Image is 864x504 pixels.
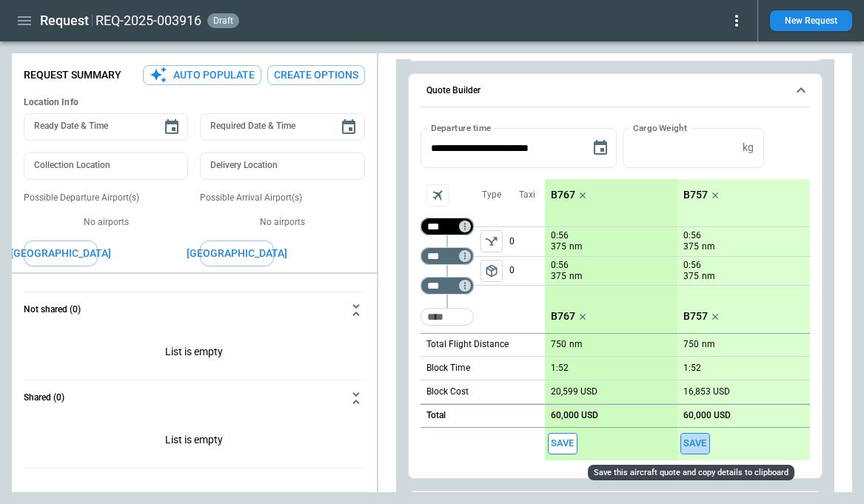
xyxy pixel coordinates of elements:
p: 0 [509,257,545,285]
p: 375 [683,241,699,253]
h1: Request [40,12,89,30]
p: 60,000 USD [551,410,598,421]
span: draft [210,16,236,26]
button: Shared (0) [24,380,365,416]
div: Too short [421,218,474,235]
button: Choose date, selected date is Sep 23, 2025 [586,133,615,163]
h6: Not shared (0) [24,305,81,315]
div: Too short [421,277,474,295]
label: Cargo Weight [633,121,687,134]
p: nm [702,270,715,283]
button: Quote Builder [421,74,810,108]
p: 0:56 [683,230,701,241]
button: Choose date [157,112,187,142]
span: Save this aircraft quote and copy details to clipboard [680,433,710,454]
div: Save this aircraft quote and copy details to clipboard [588,465,794,480]
p: 1:52 [683,363,701,374]
p: Possible Arrival Airport(s) [200,192,364,204]
p: nm [702,241,715,253]
button: [GEOGRAPHIC_DATA] [24,241,98,266]
p: 375 [551,241,566,253]
p: 60,000 USD [683,410,731,421]
p: List is empty [24,328,365,380]
button: [GEOGRAPHIC_DATA] [200,241,274,266]
p: 16,853 USD [683,386,730,397]
span: Type of sector [480,230,503,252]
button: left aligned [480,230,503,252]
div: Not shared (0) [24,416,365,468]
span: Save this aircraft quote and copy details to clipboard [548,433,577,454]
h6: Total [426,411,446,420]
h6: Quote Builder [426,86,480,95]
span: package_2 [484,263,499,278]
p: nm [702,338,715,351]
p: 375 [551,270,566,283]
p: B767 [551,310,575,323]
button: Create Options [267,65,365,85]
span: Aircraft selection [426,184,449,206]
p: 0:56 [551,260,569,271]
p: No airports [24,216,188,229]
span: Type of sector [480,260,503,282]
p: 375 [683,270,699,283]
h6: Location Info [24,97,365,108]
p: kg [743,141,754,154]
button: Save [680,433,710,454]
h2: REQ-2025-003916 [96,12,201,30]
p: B757 [683,310,708,323]
p: B767 [551,189,575,201]
button: Save [548,433,577,454]
p: 750 [551,339,566,350]
p: Total Flight Distance [426,338,509,351]
p: nm [569,241,583,253]
label: Departure time [431,121,492,134]
p: nm [569,338,583,351]
div: Too short [421,247,474,265]
button: left aligned [480,260,503,282]
p: Block Cost [426,386,469,398]
button: Choose date [334,112,364,142]
p: No airports [200,216,364,229]
p: nm [569,270,583,283]
p: Possible Departure Airport(s) [24,192,188,204]
h6: Shared (0) [24,393,64,403]
p: Block Time [426,362,470,374]
div: Quote Builder [421,128,810,460]
p: 0:56 [683,260,701,271]
p: B757 [683,189,708,201]
button: Not shared (0) [24,292,365,328]
p: 20,599 USD [551,386,597,397]
button: Auto Populate [143,65,261,85]
p: 0 [509,227,545,256]
button: New Request [770,10,852,31]
p: Taxi [519,189,535,201]
p: 750 [683,339,699,350]
div: Not shared (0) [24,328,365,380]
div: scrollable content [545,179,810,460]
p: Type [482,189,501,201]
p: 1:52 [551,363,569,374]
div: Too short [421,308,474,326]
p: 0:56 [551,230,569,241]
p: Request Summary [24,69,121,81]
p: List is empty [24,416,365,468]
